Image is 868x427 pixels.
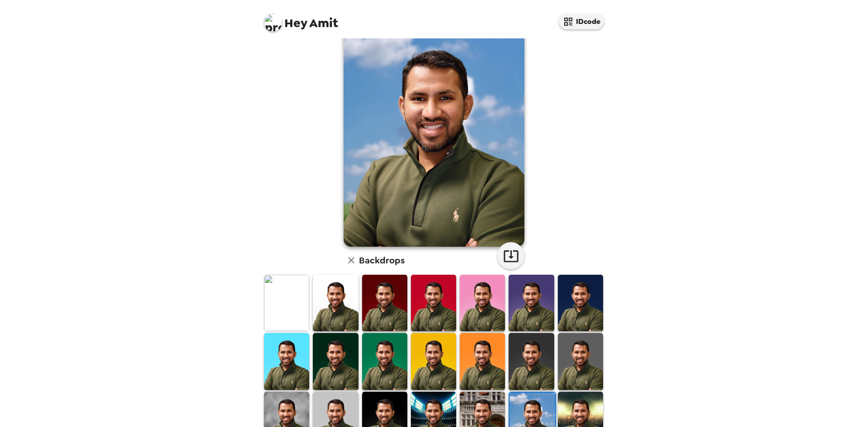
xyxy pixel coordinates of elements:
[359,253,405,267] h6: Backdrops
[264,14,282,32] img: profile pic
[284,15,307,31] span: Hey
[264,9,338,29] span: Amit
[559,14,604,29] button: IDcode
[344,21,524,247] img: user
[264,275,309,331] img: Original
